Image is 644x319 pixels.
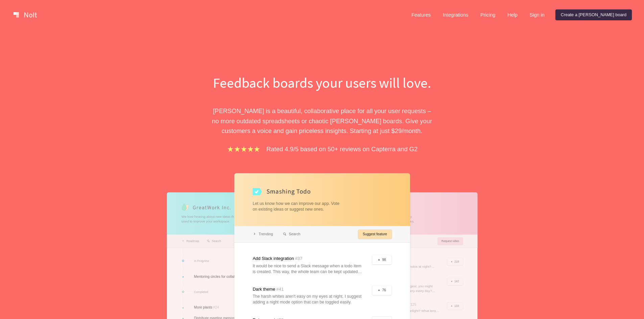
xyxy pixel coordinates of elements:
a: Features [406,9,436,20]
a: Help [502,9,523,20]
h1: Feedback boards your users will love. [206,73,439,92]
p: [PERSON_NAME] is a beautiful, collaborative place for all your user requests – no more outdated s... [206,106,439,136]
a: Sign in [524,9,550,20]
a: Pricing [475,9,501,20]
img: stars.b067e34983.png [226,145,261,153]
p: Rated 4.9/5 based on 50+ reviews on Capterra and G2 [266,144,418,154]
a: Integrations [437,9,474,20]
a: Create a [PERSON_NAME] board [555,9,632,20]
